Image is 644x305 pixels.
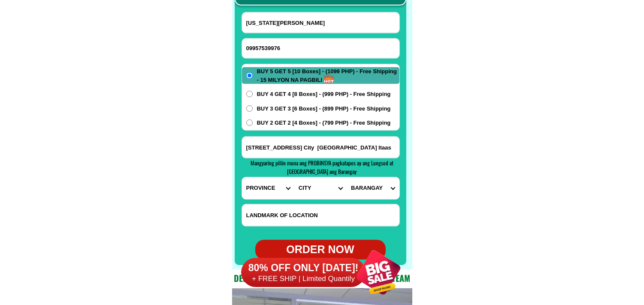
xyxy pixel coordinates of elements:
input: BUY 5 GET 5 [10 Boxes] - (1099 PHP) - Free Shipping - 15 MILYON NA PAGBILI [246,72,253,79]
h6: + FREE SHIP | Limited Quantily [241,274,366,284]
input: Input address [242,137,399,158]
input: BUY 2 GET 2 [4 Boxes] - (799 PHP) - Free Shipping [246,120,253,126]
h2: Dedicated and professional consulting team [232,272,412,284]
input: BUY 4 GET 4 [8 Boxes] - (999 PHP) - Free Shipping [246,91,253,97]
span: BUY 2 GET 2 [4 Boxes] - (799 PHP) - Free Shipping [257,119,391,127]
input: BUY 3 GET 3 [6 Boxes] - (899 PHP) - Free Shipping [246,105,253,112]
input: Input LANDMARKOFLOCATION [242,204,399,226]
span: BUY 3 GET 3 [6 Boxes] - (899 PHP) - Free Shipping [257,105,391,113]
select: Select commune [347,177,399,199]
span: BUY 4 GET 4 [8 Boxes] - (999 PHP) - Free Shipping [257,90,391,99]
h6: 80% OFF ONLY [DATE]! [241,262,366,275]
input: Input phone_number [242,39,399,58]
select: Select province [242,177,294,199]
span: BUY 5 GET 5 [10 Boxes] - (1099 PHP) - Free Shipping - 15 MILYON NA PAGBILI [257,67,399,84]
input: Input full_name [242,12,399,33]
span: Mangyaring piliin muna ang PROBINSYA pagkatapos ay ang Lungsod at [GEOGRAPHIC_DATA] ang Barangay [251,158,393,176]
select: Select district [294,177,347,199]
